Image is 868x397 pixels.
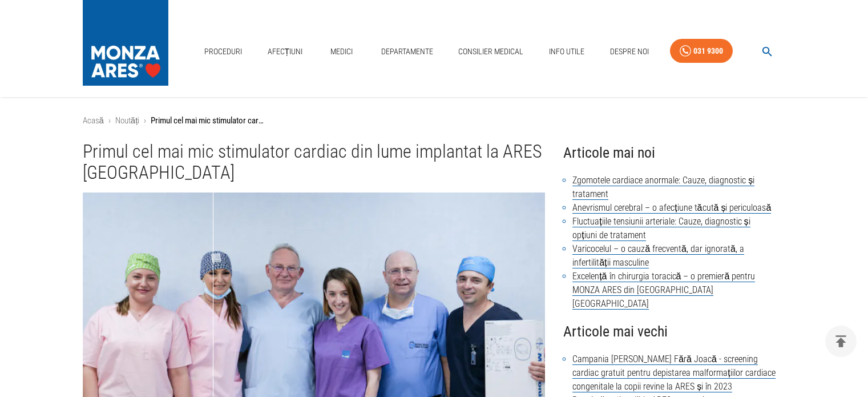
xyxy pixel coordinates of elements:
a: Medici [324,40,360,63]
a: Varicocelul – o cauză frecventă, dar ignorată, a infertilității masculine [572,243,744,268]
nav: breadcrumb [83,114,786,127]
a: Excelență în chirurgia toracică – o premieră pentru MONZA ARES din [GEOGRAPHIC_DATA] [GEOGRAPHIC_... [572,271,755,310]
a: 031 9300 [670,39,733,63]
a: Fluctuațiile tensiunii arteriale: Cauze, diagnostic și opțiuni de tratament [572,216,750,241]
a: Info Utile [544,40,589,63]
button: delete [825,326,857,357]
li: › [108,114,111,127]
h4: Articole mai noi [563,141,785,165]
p: Primul cel mai mic stimulator cardiac din lume implantat la ARES [GEOGRAPHIC_DATA] [151,114,265,127]
a: Campania [PERSON_NAME] Fără Joacă - screening cardiac gratuit pentru depistarea malformațiilor ca... [572,354,775,392]
a: Afecțiuni [263,40,308,63]
a: Despre Noi [605,40,653,63]
a: Acasă [83,115,104,126]
a: Consilier Medical [454,40,528,63]
a: Proceduri [200,40,247,63]
a: Noutăți [115,115,140,126]
a: Zgomotele cardiace anormale: Cauze, diagnostic și tratament [572,175,754,200]
li: › [144,114,146,127]
a: Departamente [377,40,438,63]
div: 031 9300 [693,44,723,58]
h4: Articole mai vechi [563,320,785,343]
a: Anevrismul cerebral – o afecțiune tăcută și periculoasă [572,202,771,214]
h1: Primul cel mai mic stimulator cardiac din lume implantat la ARES [GEOGRAPHIC_DATA] [83,141,546,184]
